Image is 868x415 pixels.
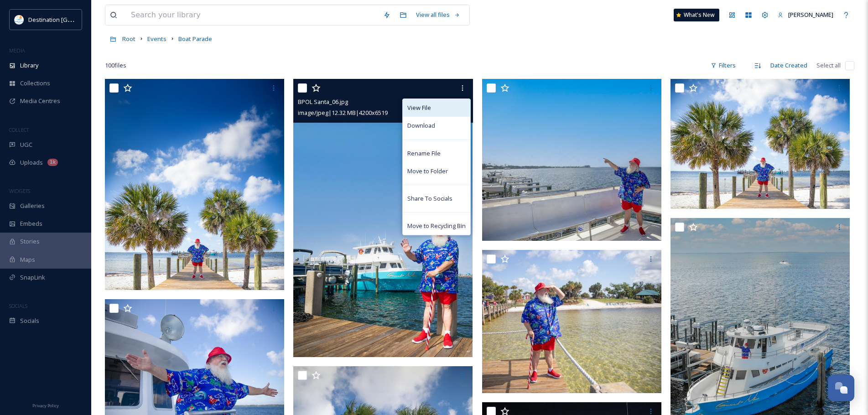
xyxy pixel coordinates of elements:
button: Open Chat [828,375,854,401]
span: Root [122,35,135,43]
span: View File [407,104,431,112]
span: BPOL Santa_06.jpg [298,98,348,106]
span: Rename File [407,149,441,158]
img: BPOL Santa_04.jpg [482,79,661,241]
a: Events [147,33,166,44]
span: Galleries [20,202,45,210]
input: Search your library [126,5,379,25]
span: Download [407,121,435,130]
a: What's New [674,9,719,21]
a: View all files [411,6,465,24]
span: SnapLink [20,273,45,282]
span: Move to Folder [407,167,448,176]
span: WIDGETS [9,187,30,194]
span: Embeds [20,219,42,228]
span: Maps [20,255,35,264]
img: BPOL Santa_06.jpg [293,79,473,357]
span: image/jpeg | 12.32 MB | 4200 x 6519 [298,109,388,117]
span: Events [147,35,166,43]
span: Move to Recycling Bin [407,222,466,230]
a: Privacy Policy [32,399,59,410]
div: Date Created [766,57,812,74]
span: Boat Parade [178,35,212,43]
span: COLLECT [9,126,29,133]
img: BPOL Santa_02.png [105,79,284,290]
span: Select all [816,61,841,70]
span: MEDIA [9,47,25,54]
span: SOCIALS [9,302,27,309]
span: Uploads [20,158,43,167]
div: 1k [47,159,58,166]
img: download.png [15,15,24,24]
a: [PERSON_NAME] [773,6,838,24]
img: BPOL Santa_01.jpg [482,250,661,393]
span: Media Centres [20,97,60,105]
span: UGC [20,140,32,149]
span: Share To Socials [407,194,452,203]
span: 100 file s [105,61,126,70]
span: Destination [GEOGRAPHIC_DATA] [28,15,119,24]
a: Root [122,33,135,44]
span: Socials [20,316,39,325]
span: Library [20,61,38,70]
img: BPOL Santa_02.jpg [670,79,850,209]
span: Privacy Policy [32,403,59,409]
div: Filters [706,57,740,74]
span: [PERSON_NAME] [788,10,833,19]
span: Collections [20,79,50,88]
span: Stories [20,237,40,246]
a: Boat Parade [178,33,212,44]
